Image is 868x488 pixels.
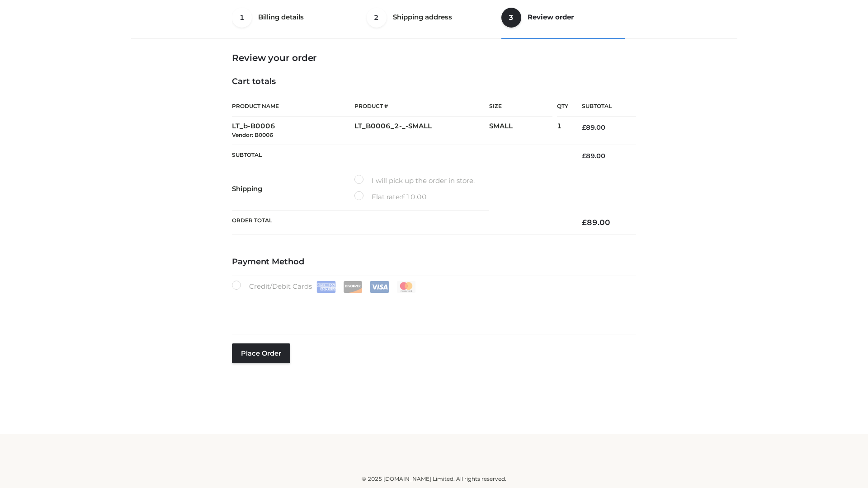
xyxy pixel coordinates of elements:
span: £ [582,218,587,227]
label: Credit/Debit Cards [232,281,417,293]
small: Vendor: B0006 [232,131,273,138]
button: Place order [232,343,290,363]
th: Shipping [232,167,354,211]
th: Qty [557,96,568,117]
label: Flat rate: [354,191,427,203]
h4: Cart totals [232,77,636,87]
td: LT_B0006_2-_-SMALL [354,117,489,145]
span: £ [582,152,586,160]
bdi: 89.00 [582,152,605,160]
span: £ [401,192,406,201]
td: SMALL [489,117,557,145]
th: Product # [354,96,489,117]
bdi: 10.00 [401,192,427,201]
th: Subtotal [232,145,568,167]
th: Size [489,96,552,117]
th: Order Total [232,211,568,235]
th: Product Name [232,96,354,117]
td: 1 [557,117,568,145]
iframe: Secure payment input frame [230,291,634,324]
img: Discover [343,281,363,293]
td: LT_b-B0006 [232,117,354,145]
label: I will pick up the order in store. [354,175,475,187]
img: Visa [370,281,389,293]
h3: Review your order [232,52,636,63]
img: Amex [316,281,336,293]
div: © 2025 [DOMAIN_NAME] Limited. All rights reserved. [134,474,734,483]
bdi: 89.00 [582,218,610,227]
h4: Payment Method [232,257,636,267]
th: Subtotal [568,96,636,117]
bdi: 89.00 [582,123,605,131]
img: Mastercard [396,281,416,293]
span: £ [582,123,586,131]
